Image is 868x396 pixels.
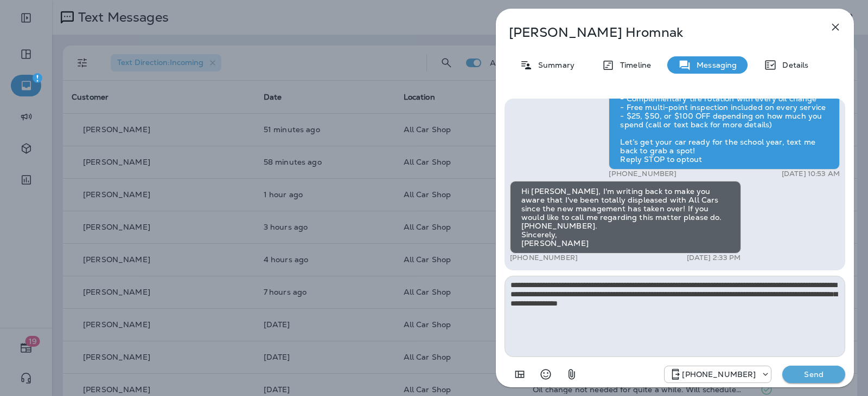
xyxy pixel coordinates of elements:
[535,363,557,385] button: Select an emoji
[665,368,771,381] div: +1 (689) 265-4479
[682,370,756,379] p: [PHONE_NUMBER]
[782,366,845,383] button: Send
[510,254,578,262] p: [PHONE_NUMBER]
[615,61,651,69] p: Timeline
[510,181,741,254] div: Hi [PERSON_NAME], I'm writing back to make you aware that I've been totally displeased with All C...
[691,61,737,69] p: Messaging
[782,170,840,178] p: [DATE] 10:53 AM
[609,47,840,170] div: Hi [PERSON_NAME], this is [PERSON_NAME] at All Car Shop! We’ve got a Back-to-School Special runni...
[509,363,531,385] button: Add in a premade template
[533,61,575,69] p: Summary
[609,170,676,178] p: [PHONE_NUMBER]
[509,25,805,40] p: [PERSON_NAME] Hromnak
[791,369,837,379] p: Send
[777,61,808,69] p: Details
[687,254,741,262] p: [DATE] 2:33 PM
